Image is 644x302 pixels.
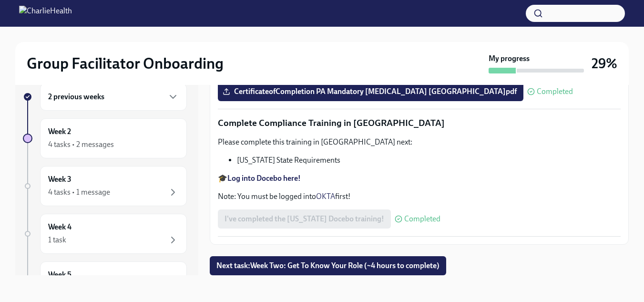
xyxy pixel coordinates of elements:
a: Week 24 tasks • 2 messages [23,118,187,158]
label: CertificateofCompletion PA Mandatory [MEDICAL_DATA] [GEOGRAPHIC_DATA]pdf [218,82,523,101]
strong: My progress [489,53,530,64]
h6: Week 2 [48,126,71,137]
a: Week 41 task [23,214,187,254]
p: Please complete this training in [GEOGRAPHIC_DATA] next: [218,137,621,147]
a: OKTA [316,192,335,201]
div: 4 tasks • 2 messages [48,139,114,150]
a: Week 5 [23,261,187,302]
a: Log into Docebo here! [227,174,301,183]
h3: 29% [592,55,617,72]
h6: Week 4 [48,222,72,232]
h6: 2 previous weeks [48,92,104,102]
p: Complete Compliance Training in [GEOGRAPHIC_DATA] [218,117,621,129]
p: Note: You must be logged into first! [218,191,621,202]
li: [US_STATE] State Requirements [237,155,621,166]
span: CertificateofCompletion PA Mandatory [MEDICAL_DATA] [GEOGRAPHIC_DATA]pdf [225,87,517,96]
button: Next task:Week Two: Get To Know Your Role (~4 hours to complete) [210,256,446,275]
div: 2 previous weeks [40,83,187,111]
h6: Week 5 [48,270,72,280]
h6: Week 3 [48,174,72,185]
div: 4 tasks • 1 message [48,187,110,198]
div: 1 task [48,235,66,245]
img: CharlieHealth [19,6,72,21]
span: Completed [537,88,573,95]
p: 🎓 [218,173,621,184]
span: Completed [404,215,440,223]
a: Week 34 tasks • 1 message [23,166,187,206]
h2: Group Facilitator Onboarding [27,54,224,73]
span: Next task : Week Two: Get To Know Your Role (~4 hours to complete) [216,261,440,271]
